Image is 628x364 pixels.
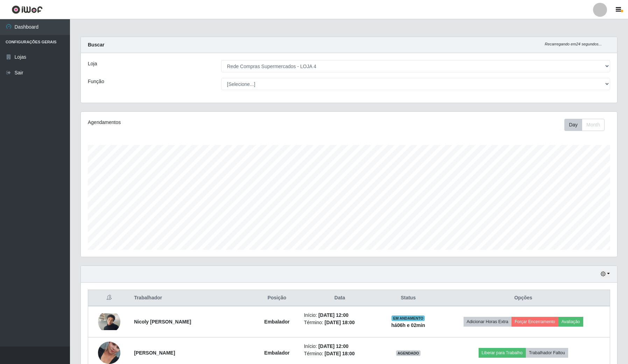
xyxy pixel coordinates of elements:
[88,78,104,85] label: Função
[304,312,376,319] li: Início:
[325,351,355,356] time: [DATE] 18:00
[564,119,605,131] div: First group
[134,319,191,325] strong: Nicoly [PERSON_NAME]
[582,119,605,131] button: Month
[304,319,376,326] li: Término:
[88,42,104,48] strong: Buscar
[511,317,558,327] button: Forçar Encerramento
[318,312,348,318] time: [DATE] 12:00
[134,350,175,356] strong: [PERSON_NAME]
[558,317,583,327] button: Avaliação
[254,290,299,306] th: Posição
[437,290,610,306] th: Opções
[325,320,355,325] time: [DATE] 18:00
[130,290,254,306] th: Trabalhador
[88,60,97,67] label: Loja
[12,5,43,14] img: CoreUI Logo
[464,317,511,327] button: Adicionar Horas Extra
[479,348,526,358] button: Liberar para Trabalho
[264,350,289,356] strong: Embalador
[526,348,568,358] button: Trabalhador Faltou
[304,343,376,350] li: Início:
[264,319,289,325] strong: Embalador
[545,42,602,46] i: Recarregando em 24 segundos...
[98,313,120,330] img: 1756494269242.jpeg
[391,315,425,321] span: EM ANDAMENTO
[564,119,610,131] div: Toolbar with button groups
[391,322,425,328] strong: há 06 h e 02 min
[300,290,380,306] th: Data
[564,119,582,131] button: Day
[396,350,421,356] span: AGENDADO
[380,290,437,306] th: Status
[88,119,299,126] div: Agendamentos
[318,343,348,349] time: [DATE] 12:00
[304,350,376,357] li: Término:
